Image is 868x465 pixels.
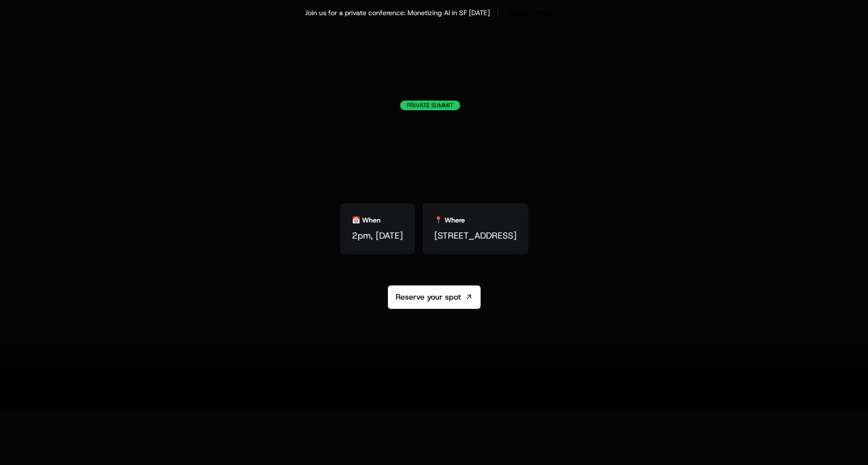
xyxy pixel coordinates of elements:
[434,229,517,243] span: [STREET_ADDRESS]
[305,8,490,18] div: Join us for a private conference: Monetizing AI in SF [DATE]
[434,215,465,225] div: 📍 Where
[400,101,460,110] div: Private Summit
[506,6,563,20] a: [object Object]
[388,285,481,309] a: Reserve your spot
[509,8,550,18] span: Register Now
[352,229,403,243] span: 2pm, [DATE]
[352,215,381,225] div: 📅 When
